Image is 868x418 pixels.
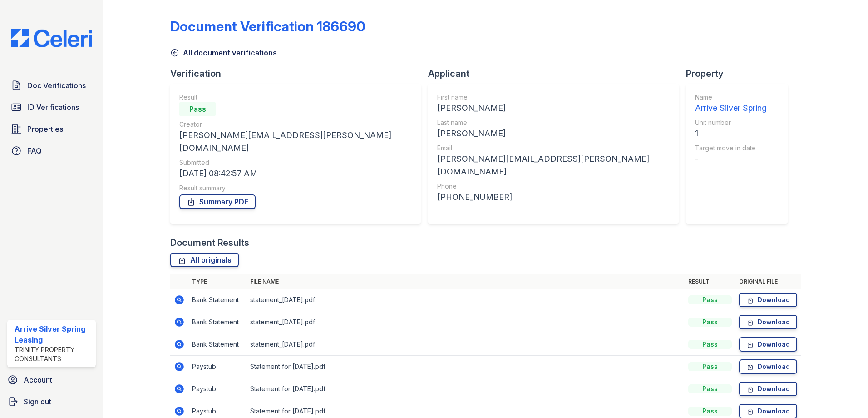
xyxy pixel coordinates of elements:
[188,311,247,333] td: Bank Statement
[695,127,767,140] div: 1
[686,67,795,80] div: Property
[688,340,732,349] div: Pass
[188,274,247,289] th: Type
[27,80,86,91] span: Doc Verifications
[24,374,52,385] span: Account
[695,118,767,127] div: Unit number
[688,362,732,371] div: Pass
[695,102,767,114] div: Arrive Silver Spring
[437,93,670,102] div: First name
[688,295,732,304] div: Pass
[739,293,797,307] a: Download
[27,145,42,156] span: FAQ
[247,333,685,356] td: statement_[DATE].pdf
[695,93,767,114] a: Name Arrive Silver Spring
[695,153,767,165] div: -
[4,29,99,47] img: CE_Logo_Blue-a8612792a0a2168367f1c8372b55b34899dd931a85d93a1a3d3e32e68fde9ad4.png
[695,93,767,102] div: Name
[739,315,797,329] a: Download
[4,371,99,389] a: Account
[688,384,732,393] div: Pass
[170,236,249,249] div: Document Results
[4,393,99,411] a: Sign out
[739,382,797,396] a: Download
[437,102,670,114] div: [PERSON_NAME]
[437,182,670,191] div: Phone
[188,333,247,356] td: Bank Statement
[7,120,96,138] a: Properties
[437,118,670,127] div: Last name
[27,102,79,113] span: ID Verifications
[247,274,685,289] th: File name
[27,124,63,134] span: Properties
[179,167,412,180] div: [DATE] 08:42:57 AM
[739,359,797,374] a: Download
[688,407,732,416] div: Pass
[170,18,365,35] div: Document Verification 186690
[437,191,670,204] div: [PHONE_NUMBER]
[7,98,96,116] a: ID Verifications
[685,274,735,289] th: Result
[437,144,670,153] div: Email
[15,323,92,345] div: Arrive Silver Spring Leasing
[695,144,767,153] div: Target move in date
[188,289,247,311] td: Bank Statement
[188,378,247,400] td: Paystub
[170,67,428,80] div: Verification
[24,396,51,407] span: Sign out
[247,311,685,333] td: statement_[DATE].pdf
[179,129,412,154] div: [PERSON_NAME][EMAIL_ADDRESS][PERSON_NAME][DOMAIN_NAME]
[437,127,670,140] div: [PERSON_NAME]
[735,274,801,289] th: Original file
[179,102,216,116] div: Pass
[170,253,239,267] a: All originals
[179,194,256,209] a: Summary PDF
[188,356,247,378] td: Paystub
[428,67,686,80] div: Applicant
[7,142,96,160] a: FAQ
[247,378,685,400] td: Statement for [DATE].pdf
[247,289,685,311] td: statement_[DATE].pdf
[179,120,412,129] div: Creator
[15,345,92,363] div: Trinity Property Consultants
[179,93,412,102] div: Result
[688,318,732,327] div: Pass
[179,158,412,167] div: Submitted
[247,356,685,378] td: Statement for [DATE].pdf
[170,47,277,58] a: All document verifications
[437,153,670,178] div: [PERSON_NAME][EMAIL_ADDRESS][PERSON_NAME][DOMAIN_NAME]
[7,76,96,95] a: Doc Verifications
[179,184,412,193] div: Result summary
[739,337,797,352] a: Download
